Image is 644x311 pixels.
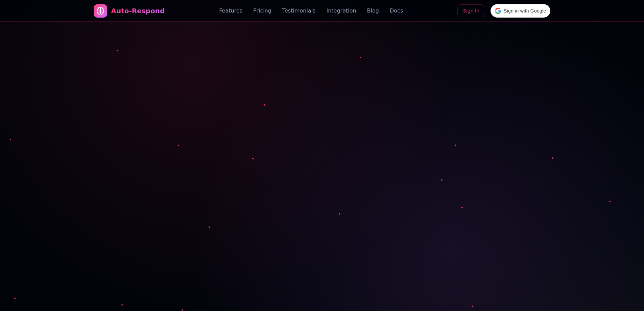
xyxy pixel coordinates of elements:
a: Blog [367,7,379,15]
a: Features [219,7,242,15]
span: Sign in with Google [504,7,546,15]
a: Pricing [253,7,271,15]
div: Sign in with Google [491,4,550,18]
a: Integration [326,7,356,15]
a: Auto-Respond [94,4,165,18]
a: Testimonials [282,7,316,15]
a: Docs [390,7,403,15]
div: Auto-Respond [111,6,165,16]
a: Sign In [457,4,485,17]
